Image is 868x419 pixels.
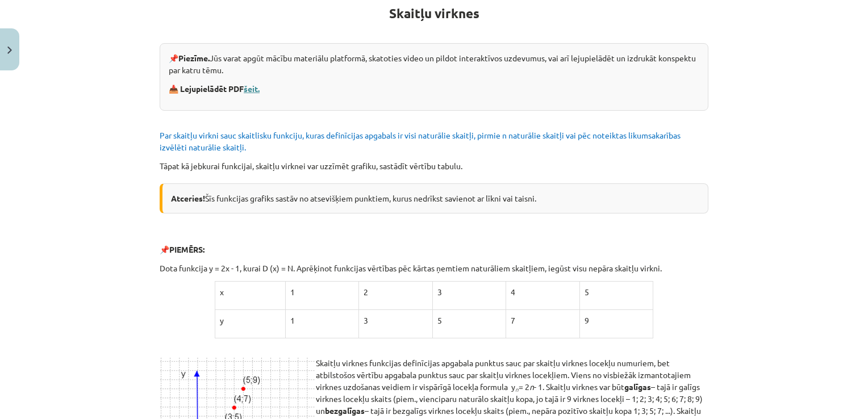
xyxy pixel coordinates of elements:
b: bezgalīgas [325,405,365,416]
p: 📌 Jūs varat apgūt mācību materiālu platformā, skatoties video un pildot interaktīvos uzdevumus, v... [169,52,699,76]
p: Tāpat kā jebkurai funkcijai, skaitļu virknei var uzzīmēt grafiku, sastādīt vērtību tabulu. [160,160,708,172]
strong: Piezīme. [178,53,210,63]
em: n [529,382,534,392]
p: Dota funkcija y = 2x - 1, kurai D (x) = N. Aprēķinot funkcijas vērtības pēc kārtas ņemtiem naturā... [160,262,708,274]
p: 7 [511,315,574,326]
p: 4 [511,286,574,298]
p: 2 [364,286,427,298]
p: 9 [585,315,649,326]
p: 1 [290,286,354,298]
p: y [220,315,281,326]
em: n [515,385,519,393]
b: galīgas [624,382,651,392]
b: Atceries! [171,193,205,203]
p: 5 [585,286,649,298]
a: šeit. [244,83,260,94]
strong: 📥 Lejupielādēt PDF [169,83,261,94]
img: icon-close-lesson-0947bae3869378f0d4975bcd49f059093ad1ed9edebbc8119c70593378902aed.svg [7,47,12,54]
b: Skaitļu virknes [389,5,479,22]
p: 3 [364,315,427,326]
p: x [220,286,281,298]
p: 1 [290,315,354,326]
p: 5 [437,315,501,326]
span: Par skaitļu virkni sauc skaitlisku funkciju, kuras definīcijas apgabals ir visi naturālie skaitļi... [160,130,681,152]
p: 3 [437,286,501,298]
div: Šīs funkcijas grafiks sastāv no atsevišķiem punktiem, kurus nedrīkst savienot ar līkni vai taisni. [160,183,708,213]
p: 📌 [160,244,708,255]
b: PIEMĒRS: [169,244,205,254]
